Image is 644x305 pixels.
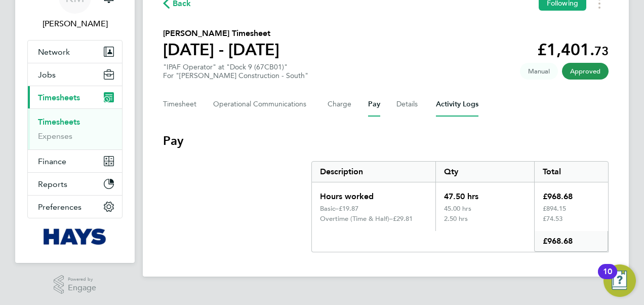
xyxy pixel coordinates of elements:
[163,40,279,60] h1: [DATE] - [DATE]
[38,93,80,102] span: Timesheets
[38,179,67,189] span: Reports
[38,70,56,80] span: Jobs
[28,86,122,108] button: Timesheets
[335,204,339,213] span: –
[534,182,608,205] div: £968.68
[38,202,82,212] span: Preferences
[163,92,197,117] button: Timesheet
[213,92,311,117] button: Operational Communications
[38,131,72,141] a: Expenses
[27,228,123,245] a: Go to home page
[368,92,380,117] button: Pay
[311,161,609,252] div: Pay
[435,205,534,215] div: 45.00 hrs
[312,182,435,205] div: Hours worked
[163,133,609,149] h3: Pay
[537,40,609,59] app-decimal: £1,401.
[38,157,66,166] span: Finance
[27,18,123,30] span: Katie McPherson
[520,63,558,80] span: This timesheet was manually created.
[28,108,122,149] div: Timesheets
[393,215,427,223] div: £29.81
[435,162,534,182] div: Qty
[534,162,608,182] div: Total
[603,264,636,297] button: Open Resource Center, 10 new notifications
[54,275,97,294] a: Powered byEngage
[603,272,612,285] div: 10
[163,133,609,252] section: Pay
[68,284,96,292] span: Engage
[28,41,122,63] button: Network
[28,196,122,218] button: Preferences
[38,117,80,127] a: Timesheets
[44,228,107,245] img: hays-logo-retina.png
[534,231,608,252] div: £968.68
[339,205,427,213] div: £19.87
[163,71,308,80] div: For "[PERSON_NAME] Construction - South"
[562,63,609,80] span: This timesheet has been approved.
[312,162,435,182] div: Description
[28,63,122,86] button: Jobs
[534,215,608,231] div: £74.53
[163,27,279,40] h2: [PERSON_NAME] Timesheet
[328,92,352,117] button: Charge
[534,205,608,215] div: £894.15
[320,205,339,213] div: Basic
[435,182,534,205] div: 47.50 hrs
[389,214,393,223] span: –
[396,92,420,117] button: Details
[436,92,478,117] button: Activity Logs
[28,150,122,172] button: Finance
[68,275,96,284] span: Powered by
[38,47,70,57] span: Network
[28,173,122,195] button: Reports
[163,63,308,80] div: "IPAF Operator" at "Dock 9 (67CB01)"
[435,215,534,231] div: 2.50 hrs
[594,44,609,58] span: 73
[320,215,393,223] div: Overtime (Time & Half)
